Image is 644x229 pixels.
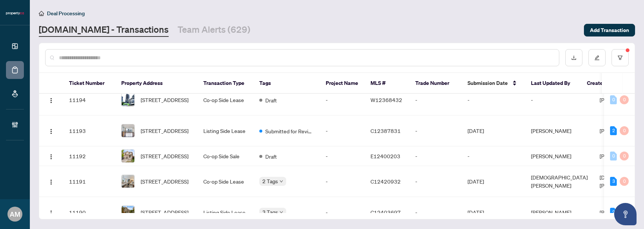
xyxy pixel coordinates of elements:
span: E12400203 [371,153,400,159]
td: 11190 [63,197,115,228]
th: Ticket Number [63,73,115,94]
span: 3 Tags [262,208,278,216]
td: Listing Side Lease [197,197,253,228]
td: [PERSON_NAME] [525,115,594,146]
div: 0 [620,95,629,104]
div: 0 [610,95,617,104]
th: Created By [581,73,626,94]
td: - [409,146,462,166]
span: C12387831 [371,127,401,134]
td: 11192 [63,146,115,166]
img: Logo [48,128,54,134]
td: Co-op Side Lease [197,85,253,115]
span: C12420932 [371,178,401,185]
td: [PERSON_NAME] [525,146,594,166]
span: Add Transaction [590,24,629,36]
img: Logo [48,179,54,185]
div: 2 [610,208,617,217]
th: Tags [253,73,320,94]
td: [DATE] [462,197,525,228]
span: filter [618,55,623,60]
span: [PERSON_NAME] [600,127,640,134]
img: thumbnail-img [122,150,134,162]
img: thumbnail-img [122,93,134,106]
a: [DOMAIN_NAME] - Transactions [39,23,169,37]
span: [STREET_ADDRESS] [141,96,188,104]
span: [PERSON_NAME] [600,96,640,103]
td: - [320,166,365,197]
button: Logo [45,125,57,137]
td: Co-op Side Lease [197,166,253,197]
td: 11191 [63,166,115,197]
td: [DEMOGRAPHIC_DATA][PERSON_NAME] [525,166,594,197]
img: logo [6,11,24,16]
td: - [320,197,365,228]
span: 2 Tags [262,177,278,185]
button: Logo [45,206,57,218]
span: home [39,11,44,16]
td: - [409,115,462,146]
td: [PERSON_NAME] [525,197,594,228]
th: Trade Number [409,73,462,94]
td: [DATE] [462,166,525,197]
span: Submission Date [468,79,508,87]
img: Logo [48,98,54,104]
th: Submission Date [462,73,525,94]
td: - [320,85,365,115]
span: [STREET_ADDRESS] [141,177,188,185]
span: down [279,210,283,214]
td: - [409,85,462,115]
img: Logo [48,210,54,216]
div: 0 [620,152,629,160]
th: Property Address [115,73,197,94]
span: [STREET_ADDRESS] [141,208,188,216]
button: edit [588,49,606,66]
span: C12403697 [371,209,401,216]
a: Team Alerts (629) [178,23,250,37]
td: - [320,115,365,146]
span: Draft [265,96,277,104]
span: AM [10,209,20,219]
span: [PERSON_NAME] [600,209,640,216]
div: 2 [610,126,617,135]
img: thumbnail-img [122,206,134,219]
div: 0 [620,177,629,186]
button: Add Transaction [584,24,635,36]
td: [DATE] [462,115,525,146]
span: Deal Processing [47,10,85,17]
td: - [525,85,594,115]
span: [STREET_ADDRESS] [141,127,188,135]
button: filter [612,49,629,66]
td: - [462,85,525,115]
span: down [279,179,283,183]
td: - [409,166,462,197]
img: Logo [48,154,54,160]
button: Logo [45,175,57,187]
div: 0 [610,152,617,160]
span: [STREET_ADDRESS] [141,152,188,160]
img: thumbnail-img [122,175,134,188]
td: - [462,146,525,166]
span: W12368432 [371,96,402,103]
td: 11194 [63,85,115,115]
button: download [565,49,582,66]
button: Logo [45,150,57,162]
button: Logo [45,94,57,106]
button: Open asap [614,203,637,225]
div: 3 [610,177,617,186]
td: - [320,146,365,166]
td: 11193 [63,115,115,146]
th: MLS # [365,73,409,94]
div: 0 [620,126,629,135]
td: - [409,197,462,228]
th: Transaction Type [197,73,253,94]
span: [PERSON_NAME] [600,153,640,159]
span: Submitted for Review [265,127,314,135]
th: Last Updated By [525,73,581,94]
span: edit [594,55,600,60]
td: Co-op Side Sale [197,146,253,166]
img: thumbnail-img [122,124,134,137]
td: Listing Side Lease [197,115,253,146]
span: Draft [265,152,277,160]
span: download [571,55,576,60]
